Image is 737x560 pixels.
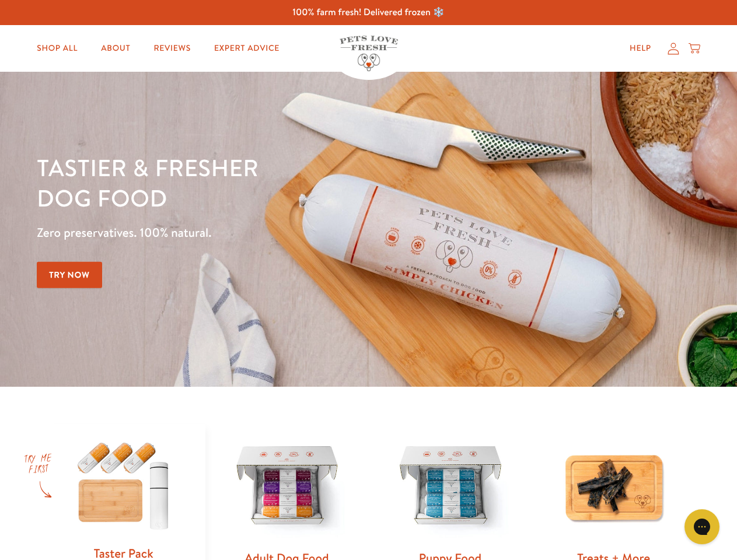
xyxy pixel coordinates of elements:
[92,37,139,60] a: About
[679,505,725,548] iframe: Gorgias live chat messenger
[27,37,87,60] a: Shop All
[144,37,200,60] a: Reviews
[340,36,398,71] img: Pets Love Fresh
[37,152,479,213] h1: Tastier & fresher dog food
[620,37,661,60] a: Help
[37,262,102,288] a: Try Now
[205,37,289,60] a: Expert Advice
[37,222,479,243] p: Zero preservatives. 100% natural.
